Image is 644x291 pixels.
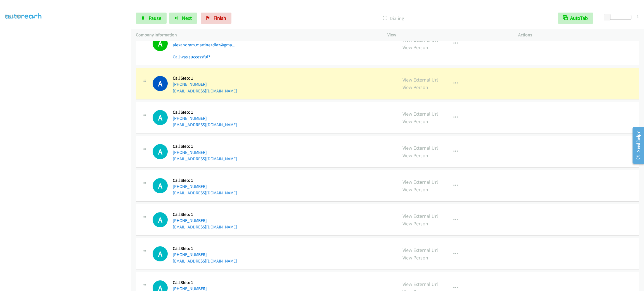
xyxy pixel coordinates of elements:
h1: A [153,76,168,91]
h1: A [153,246,168,261]
div: 1 [636,13,639,20]
h5: Call Step: 1 [173,109,237,115]
h1: A [153,36,168,51]
h5: Call Step: 1 [173,178,237,183]
a: View External Url [402,77,438,83]
a: View Person [402,118,428,125]
iframe: Resource Center [628,123,644,168]
a: Call was successful? [173,54,210,59]
a: View Person [402,44,428,51]
button: Next [169,13,197,24]
a: View External Url [402,111,438,117]
span: Pause [149,15,161,21]
h1: A [153,144,168,159]
a: alexandram.martinezdiaz@gma... [173,42,235,47]
h1: A [153,110,168,125]
a: [EMAIL_ADDRESS][DOMAIN_NAME] [173,156,237,161]
div: The call is yet to be attempted [153,212,168,227]
a: [PHONE_NUMBER] [173,82,207,87]
a: [EMAIL_ADDRESS][DOMAIN_NAME] [173,258,237,264]
a: View Person [402,152,428,159]
a: View Person [402,254,428,261]
p: Company Information [136,32,377,38]
a: [EMAIL_ADDRESS][DOMAIN_NAME] [173,224,237,230]
a: View Person [402,84,428,90]
a: Pause [136,13,167,24]
h5: Call Step: 1 [173,212,237,217]
a: Finish [201,13,231,24]
h1: A [153,178,168,193]
a: [EMAIL_ADDRESS][DOMAIN_NAME] [173,88,237,94]
a: My Lists [5,13,22,19]
span: Finish [214,15,226,21]
span: Next [182,15,192,21]
a: View External Url [402,247,438,253]
h5: Call Step: 1 [173,246,237,251]
h1: A [153,212,168,227]
a: View External Url [402,145,438,151]
a: [EMAIL_ADDRESS][DOMAIN_NAME] [173,122,237,127]
a: View External Url [402,281,438,287]
div: The call is yet to be attempted [153,246,168,261]
button: AutoTab [558,13,593,24]
a: View External Url [402,213,438,219]
a: View External Url [402,37,438,43]
h5: Call Step: 1 [173,75,237,81]
iframe: To enrich screen reader interactions, please activate Accessibility in Grammarly extension settings [5,25,131,290]
a: [PHONE_NUMBER] [173,252,207,257]
p: View [387,32,508,38]
a: [EMAIL_ADDRESS][DOMAIN_NAME] [173,190,237,195]
a: View Person [402,220,428,227]
h5: Call Step: 1 [173,280,237,285]
a: View Person [402,186,428,193]
p: Actions [518,32,639,38]
h5: Call Step: 1 [173,144,237,149]
a: [PHONE_NUMBER] [173,150,207,155]
a: [PHONE_NUMBER] [173,116,207,121]
a: [PHONE_NUMBER] [173,184,207,189]
a: [PHONE_NUMBER] [173,218,207,223]
p: Dialing [239,15,548,22]
a: View External Url [402,179,438,185]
